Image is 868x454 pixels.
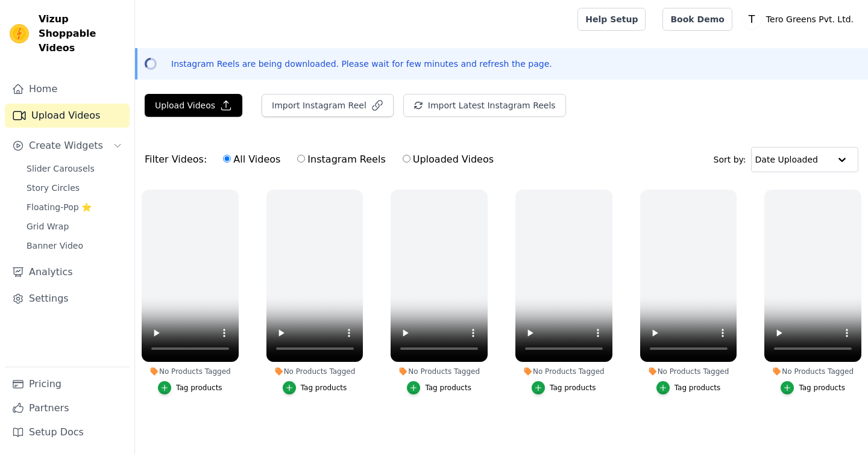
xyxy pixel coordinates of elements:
[675,383,721,393] div: Tag products
[532,381,596,394] button: Tag products
[19,160,130,177] a: Slider Carousels
[297,155,305,163] input: Instagram Reels
[662,8,732,31] a: Book Demo
[19,218,130,235] a: Grid Wrap
[145,94,242,117] button: Upload Videos
[39,12,125,55] span: Vizup Shoppable Videos
[515,367,612,376] div: No Products Tagged
[223,155,231,163] input: All Videos
[5,396,130,420] a: Partners
[640,367,737,376] div: No Products Tagged
[27,240,83,252] span: Banner Video
[748,13,755,25] text: T
[297,152,386,167] label: Instagram Reels
[283,381,347,394] button: Tag products
[262,94,394,117] button: Import Instagram Reel
[142,367,239,376] div: No Products Tagged
[403,155,410,163] input: Uploaded Videos
[27,182,80,194] span: Story Circles
[5,134,130,158] button: Create Widgets
[407,381,471,394] button: Tag products
[761,8,858,30] p: Tero Greens Pvt. Ltd.
[742,8,858,30] button: T Tero Greens Pvt. Ltd.
[27,220,69,232] span: Grid Wrap
[222,152,281,167] label: All Videos
[5,77,130,101] a: Home
[5,372,130,396] a: Pricing
[145,146,500,173] div: Filter Videos:
[19,179,130,196] a: Story Circles
[19,199,130,216] a: Floating-Pop ⭐
[5,104,130,128] a: Upload Videos
[19,237,130,254] a: Banner Video
[5,260,130,284] a: Analytics
[27,163,95,175] span: Slider Carousels
[29,138,103,153] span: Create Widgets
[550,383,596,393] div: Tag products
[176,383,222,393] div: Tag products
[656,381,721,394] button: Tag products
[403,94,566,117] button: Import Latest Instagram Reels
[764,367,861,376] div: No Products Tagged
[577,8,646,31] a: Help Setup
[799,383,845,393] div: Tag products
[158,381,222,394] button: Tag products
[714,147,859,172] div: Sort by:
[5,420,130,444] a: Setup Docs
[27,201,92,213] span: Floating-Pop ⭐
[391,367,488,376] div: No Products Tagged
[425,383,471,393] div: Tag products
[5,287,130,311] a: Settings
[171,58,552,70] p: Instagram Reels are being downloaded. Please wait for few minutes and refresh the page.
[301,383,347,393] div: Tag products
[781,381,845,394] button: Tag products
[10,24,29,43] img: Vizup
[266,367,363,376] div: No Products Tagged
[402,152,494,167] label: Uploaded Videos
